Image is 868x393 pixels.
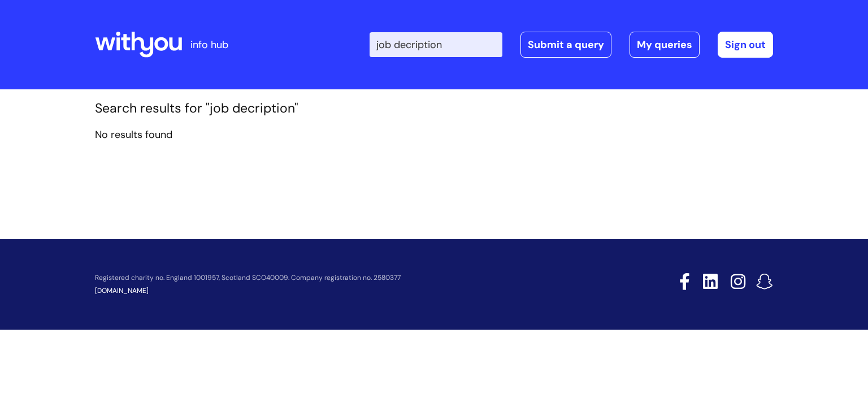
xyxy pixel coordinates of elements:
a: [DOMAIN_NAME] [95,286,149,295]
h1: Search results for "job decription" [95,101,773,116]
div: | - [370,32,773,58]
p: Registered charity no. England 1001957, Scotland SCO40009. Company registration no. 2580377 [95,274,599,282]
a: Submit a query [520,32,611,58]
p: No results found [95,126,773,144]
a: Sign out [718,32,773,58]
input: Search [370,32,502,57]
p: info hub [190,36,228,54]
a: My queries [630,32,700,58]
